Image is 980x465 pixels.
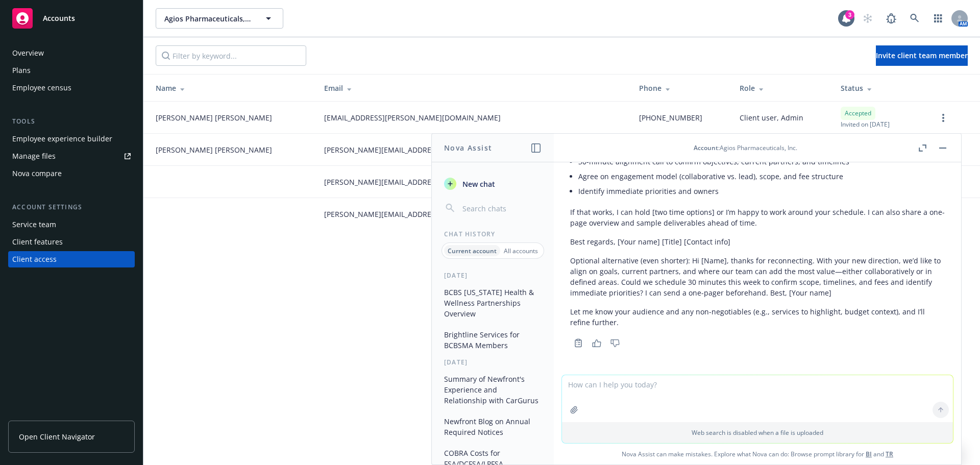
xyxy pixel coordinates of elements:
a: Service team [8,216,135,233]
p: Web search is disabled when a file is uploaded [568,428,947,437]
a: Employee census [8,80,135,96]
a: Employee experience builder [8,131,135,147]
button: New chat [440,175,546,193]
a: Report a Bug [881,8,901,29]
a: Plans [8,62,135,79]
span: Invited on [DATE] [841,120,890,129]
button: Invite client team member [876,45,968,66]
div: Client access [12,251,57,267]
button: Brightline Services for BCBSMA Members [440,326,546,354]
a: Nova compare [8,165,135,182]
div: Account settings [8,202,135,212]
li: Identify immediate priorities and owners [578,184,945,199]
span: [PERSON_NAME][EMAIL_ADDRESS][PERSON_NAME][DOMAIN_NAME] [324,144,558,155]
div: Chat History [432,230,554,238]
div: Overview [12,45,44,61]
div: Phone [639,83,723,93]
a: Accounts [8,4,135,33]
div: Nova compare [12,165,62,182]
li: Agree on engagement model (collaborative vs. lead), scope, and fee structure [578,169,945,184]
a: Search [904,8,925,29]
span: [EMAIL_ADDRESS][PERSON_NAME][DOMAIN_NAME] [324,112,501,123]
a: Manage files [8,148,135,164]
div: [DATE] [432,271,554,280]
span: Client user, Admin [740,112,803,123]
span: New chat [460,179,495,189]
button: Summary of Newfront's Experience and Relationship with CarGurus [440,371,546,409]
span: Invite client team member [876,51,968,60]
span: [PERSON_NAME][EMAIL_ADDRESS][PERSON_NAME][DOMAIN_NAME] [324,209,558,219]
div: Name [156,83,308,93]
span: Nova Assist can make mistakes. Explore what Nova can do: Browse prompt library for and [558,444,957,464]
div: Employee experience builder [12,131,112,147]
div: Service team [12,216,56,233]
div: : Agios Pharmaceuticals, Inc. [694,143,797,152]
a: Overview [8,45,135,61]
input: Filter by keyword... [156,45,306,66]
div: Manage files [12,148,56,164]
div: Status [841,83,921,93]
span: Accepted [845,109,871,118]
span: [PERSON_NAME] [PERSON_NAME] [156,112,272,123]
input: Search chats [460,201,542,215]
button: Agios Pharmaceuticals, Inc. [156,8,283,29]
a: Client features [8,234,135,250]
span: [PERSON_NAME][EMAIL_ADDRESS][PERSON_NAME][DOMAIN_NAME] [324,177,558,187]
button: BCBS [US_STATE] Health & Wellness Partnerships Overview [440,284,546,322]
div: Client features [12,234,63,250]
span: Accounts [43,14,75,22]
span: Account [694,143,718,152]
span: Open Client Navigator [19,431,95,442]
span: Agios Pharmaceuticals, Inc. [164,13,253,24]
p: If that works, I can hold [two time options] or I’m happy to work around your schedule. I can als... [570,207,945,228]
div: [DATE] [432,358,554,366]
p: Let me know your audience and any non-negotiables (e.g., services to highlight, budget context), ... [570,306,945,328]
a: Start snowing [857,8,878,29]
p: All accounts [504,247,538,255]
div: 3 [845,10,854,19]
a: TR [886,450,893,458]
p: Current account [448,247,497,255]
button: Thumbs down [607,336,623,350]
div: Plans [12,62,31,79]
a: Client access [8,251,135,267]
span: [PERSON_NAME] [PERSON_NAME] [156,144,272,155]
div: Employee census [12,80,71,96]
h1: Nova Assist [444,142,492,153]
p: Best regards, [Your name] [Title] [Contact info] [570,236,945,247]
span: [PHONE_NUMBER] [639,112,702,123]
div: Role [740,83,824,93]
div: Tools [8,116,135,127]
p: Optional alternative (even shorter): Hi [Name], thanks for reconnecting. With your new direction,... [570,255,945,298]
a: BI [866,450,872,458]
div: Email [324,83,623,93]
button: Newfront Blog on Annual Required Notices [440,413,546,440]
a: Switch app [928,8,948,29]
a: more [937,112,949,124]
svg: Copy to clipboard [574,338,583,348]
